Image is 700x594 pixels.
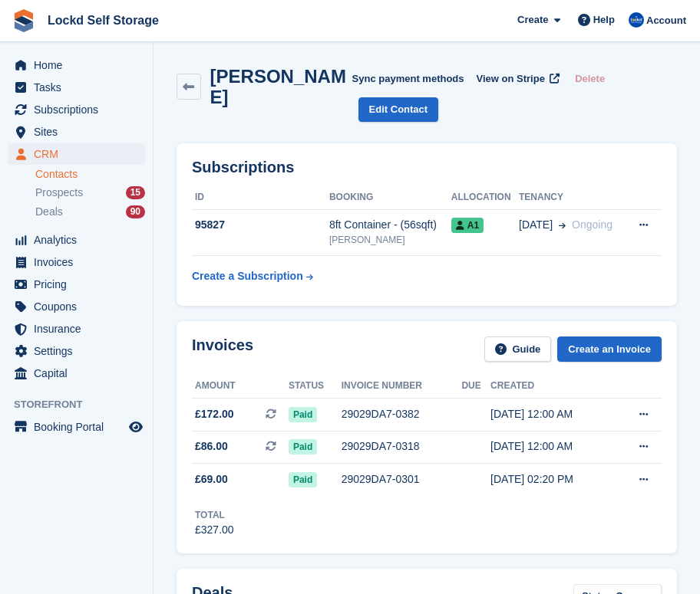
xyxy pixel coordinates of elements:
[34,99,126,120] span: Subscriptions
[195,508,234,522] div: Total
[192,374,289,399] th: Amount
[34,77,126,98] span: Tasks
[471,66,563,91] a: View on Stripe
[126,205,145,218] div: 90
[593,12,615,28] span: Help
[35,185,83,200] span: Prospects
[8,363,145,384] a: menu
[35,185,145,201] a: Prospects 15
[629,12,644,28] img: Jonny Bleach
[8,274,145,295] a: menu
[358,97,439,123] a: Edit Contact
[126,186,145,199] div: 15
[8,340,145,362] a: menu
[490,406,614,422] div: [DATE] 12:00 AM
[329,185,451,210] th: Booking
[127,418,145,436] a: Preview store
[8,229,145,251] a: menu
[8,296,145,317] a: menu
[342,406,462,422] div: 29029DA7-0382
[34,274,126,295] span: Pricing
[8,143,145,165] a: menu
[329,233,451,247] div: [PERSON_NAME]
[35,205,63,219] span: Deals
[461,374,490,399] th: Due
[519,217,553,233] span: [DATE]
[490,471,614,487] div: [DATE] 02:20 PM
[8,77,145,98] a: menu
[490,374,614,399] th: Created
[34,121,126,143] span: Sites
[8,251,145,273] a: menu
[34,54,126,76] span: Home
[477,71,545,87] span: View on Stripe
[289,472,317,487] span: Paid
[34,229,126,251] span: Analytics
[484,336,552,362] a: Guide
[342,374,462,399] th: Invoice number
[210,66,352,107] h2: [PERSON_NAME]
[41,8,165,33] a: Lockd Self Storage
[192,185,329,210] th: ID
[8,54,145,76] a: menu
[192,268,303,284] div: Create a Subscription
[557,336,662,362] a: Create an Invoice
[195,471,228,487] span: £69.00
[34,296,126,317] span: Coupons
[342,471,462,487] div: 29029DA7-0301
[289,374,342,399] th: Status
[289,407,317,422] span: Paid
[34,143,126,165] span: CRM
[646,13,686,28] span: Account
[329,217,451,233] div: 8ft Container - (56sqft)
[34,318,126,340] span: Insurance
[451,218,484,233] span: A1
[34,416,126,438] span: Booking Portal
[569,66,611,91] button: Delete
[451,185,519,210] th: Allocation
[12,9,35,32] img: stora-icon-8386f47178a22dfd0bd8f6a31ec36ba5ce8667c1dd55bd0f319d3a0aa187defe.svg
[517,12,548,28] span: Create
[34,340,126,362] span: Settings
[35,204,145,220] a: Deals 90
[195,522,234,538] div: £327.00
[34,363,126,384] span: Capital
[192,262,313,290] a: Create a Subscription
[352,66,464,91] button: Sync payment methods
[192,217,329,233] div: 95827
[289,439,317,455] span: Paid
[342,438,462,455] div: 29029DA7-0318
[490,438,614,455] div: [DATE] 12:00 AM
[195,406,234,422] span: £172.00
[8,318,145,340] a: menu
[8,416,145,438] a: menu
[8,99,145,120] a: menu
[14,397,153,412] span: Storefront
[35,167,145,182] a: Contacts
[192,336,253,362] h2: Invoices
[34,251,126,273] span: Invoices
[8,121,145,143] a: menu
[572,218,612,231] span: Ongoing
[192,159,662,176] h2: Subscriptions
[519,185,625,210] th: Tenancy
[195,438,228,455] span: £86.00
